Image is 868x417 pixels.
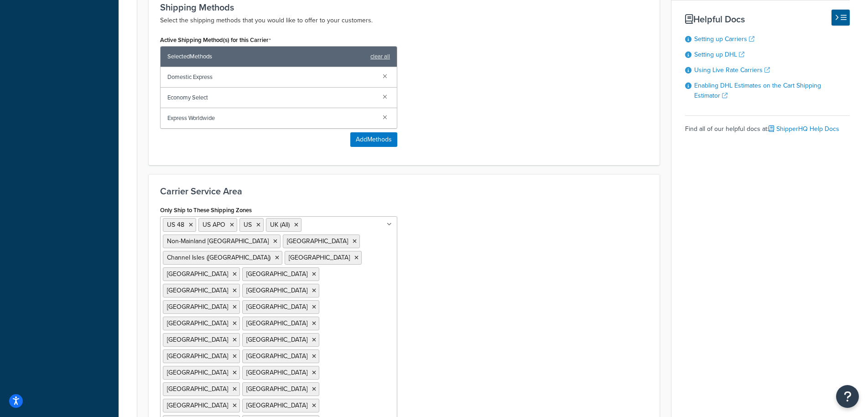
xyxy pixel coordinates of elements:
a: Setting up Carriers [694,34,754,44]
a: Setting up DHL [694,50,744,59]
span: [GEOGRAPHIC_DATA] [246,351,307,361]
p: Select the shipping methods that you would like to offer to your customers. [160,15,648,26]
span: [GEOGRAPHIC_DATA] [246,318,307,328]
div: Find all of our helpful docs at: [685,115,850,136]
span: Non-Mainland [GEOGRAPHIC_DATA] [167,236,269,246]
span: US 48 [167,220,184,229]
span: [GEOGRAPHIC_DATA] [246,384,307,394]
label: Only Ship to These Shipping Zones [160,207,252,214]
span: [GEOGRAPHIC_DATA] [167,318,228,328]
span: [GEOGRAPHIC_DATA] [246,335,307,344]
span: [GEOGRAPHIC_DATA] [246,286,307,295]
a: ShipperHQ Help Docs [769,124,839,134]
span: [GEOGRAPHIC_DATA] [167,401,228,410]
span: UK (All) [270,220,290,229]
h3: Shipping Methods [160,2,648,12]
span: [GEOGRAPHIC_DATA] [289,253,350,262]
span: [GEOGRAPHIC_DATA] [246,269,307,279]
span: [GEOGRAPHIC_DATA] [167,286,228,295]
a: Enabling DHL Estimates on the Cart Shipping Estimator [694,81,821,100]
span: [GEOGRAPHIC_DATA] [167,335,228,344]
span: Channel Isles ([GEOGRAPHIC_DATA]) [167,253,270,262]
span: US APO [203,220,225,229]
h3: Helpful Docs [685,14,850,24]
span: [GEOGRAPHIC_DATA] [246,302,307,312]
button: Hide Help Docs [832,10,850,26]
span: [GEOGRAPHIC_DATA] [167,384,228,394]
span: [GEOGRAPHIC_DATA] [167,368,228,377]
span: Domestic Express [167,71,375,83]
span: Economy Select [167,91,375,104]
span: [GEOGRAPHIC_DATA] [167,351,228,361]
button: Open Resource Center [836,385,859,408]
button: AddMethods [350,132,397,147]
span: [GEOGRAPHIC_DATA] [246,368,307,377]
span: US [244,220,252,229]
h3: Carrier Service Area [160,186,648,196]
span: Selected Methods [167,50,366,63]
span: [GEOGRAPHIC_DATA] [246,401,307,410]
span: [GEOGRAPHIC_DATA] [167,302,228,312]
span: [GEOGRAPHIC_DATA] [287,236,348,246]
label: Active Shipping Method(s) for this Carrier [160,36,271,44]
span: [GEOGRAPHIC_DATA] [167,269,228,279]
a: clear all [370,50,390,63]
a: Using Live Rate Carriers [694,65,770,75]
span: Express Worldwide [167,112,375,125]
